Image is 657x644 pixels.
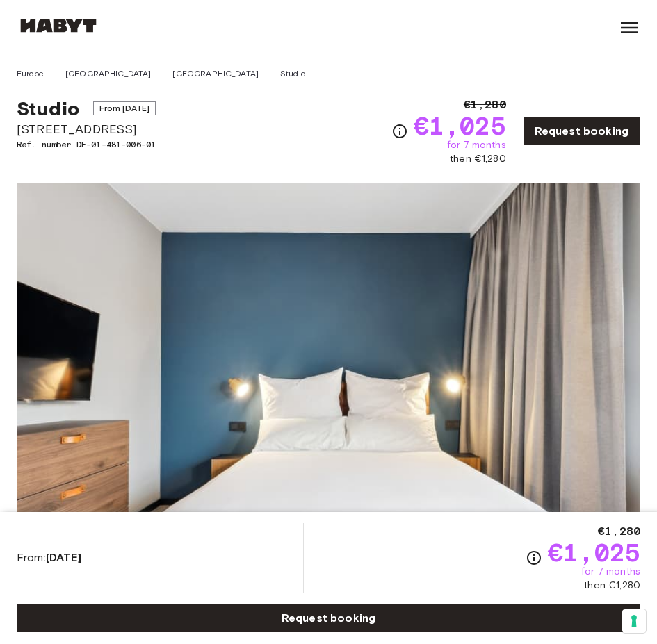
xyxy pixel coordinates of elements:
[391,123,408,140] svg: Check cost overview for full price breakdown. Please note that discounts apply to new joiners onl...
[17,550,81,565] span: From:
[598,523,640,540] span: €1,280
[46,551,81,564] b: [DATE]
[581,565,640,579] span: for 7 months
[464,97,506,113] span: €1,280
[17,183,640,552] img: Marketing picture of unit DE-01-481-006-01
[280,67,305,80] a: Studio
[447,138,506,152] span: for 7 months
[622,609,646,633] button: Your consent preferences for tracking technologies
[17,19,100,33] img: Habyt
[17,67,44,80] a: Europe
[450,152,506,166] span: then €1,280
[523,117,640,146] a: Request booking
[17,97,79,120] span: Studio
[172,67,259,80] a: [GEOGRAPHIC_DATA]
[17,138,156,151] span: Ref. number DE-01-481-006-01
[93,101,156,115] span: From [DATE]
[548,540,640,565] span: €1,025
[414,113,506,138] span: €1,025
[65,67,152,80] a: [GEOGRAPHIC_DATA]
[17,120,156,138] span: [STREET_ADDRESS]
[526,550,542,566] svg: Check cost overview for full price breakdown. Please note that discounts apply to new joiners onl...
[584,579,640,593] span: then €1,280
[17,604,640,633] a: Request booking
